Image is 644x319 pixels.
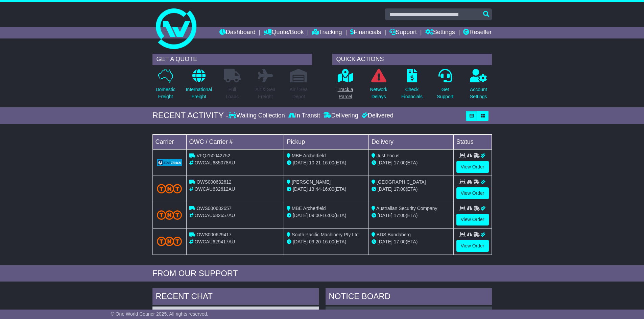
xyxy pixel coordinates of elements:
[456,161,489,173] a: View Order
[425,27,455,38] a: Settings
[470,69,487,104] a: AccountSettings
[196,153,230,158] span: VFQZ50042752
[453,134,492,149] td: Status
[152,134,186,149] td: Carrier
[111,311,209,317] span: © One World Courier 2025. All rights reserved.
[394,160,406,165] span: 17:00
[194,213,235,218] span: OWCAU632657AU
[194,186,235,192] span: OWCAU632612AU
[456,187,489,199] a: View Order
[309,213,321,218] span: 09:00
[152,288,319,307] div: RECENT CHAT
[152,54,312,65] div: GET A QUOTE
[293,239,308,244] span: [DATE]
[436,69,454,104] a: GetSupport
[323,213,334,218] span: 16:00
[229,112,286,119] div: Waiting Collection
[293,186,308,192] span: [DATE]
[377,153,400,158] span: Just Focus
[224,86,241,100] p: Full Loads
[368,134,453,149] td: Delivery
[370,86,387,100] p: Network Delays
[377,232,411,237] span: BDS Bundaberg
[186,86,212,100] p: International Freight
[287,112,322,119] div: In Transit
[338,86,353,100] p: Track a Parcel
[376,206,437,211] span: Australian Security Company
[157,237,182,246] img: TNT_Domestic.png
[312,27,342,38] a: Tracking
[372,186,451,193] div: (ETA)
[323,186,334,192] span: 16:00
[152,269,492,278] div: FROM OUR SUPPORT
[337,69,354,104] a: Track aParcel
[456,214,489,225] a: View Order
[463,27,492,38] a: Reseller
[389,27,417,38] a: Support
[394,239,406,244] span: 17:00
[369,69,387,104] a: NetworkDelays
[323,239,334,244] span: 16:00
[378,186,392,192] span: [DATE]
[194,239,235,244] span: OWCAU629417AU
[292,206,326,211] span: MBE Archerfield
[256,86,276,100] p: Air & Sea Freight
[287,159,366,166] div: - (ETA)
[372,238,451,245] div: (ETA)
[401,69,423,104] a: CheckFinancials
[372,159,451,166] div: (ETA)
[290,86,308,100] p: Air / Sea Depot
[219,27,256,38] a: Dashboard
[323,160,334,165] span: 16:00
[152,111,229,121] div: RECENT ACTIVITY -
[372,212,451,219] div: (ETA)
[293,160,308,165] span: [DATE]
[401,86,423,100] p: Check Financials
[292,153,326,158] span: MBE Archerfield
[378,213,392,218] span: [DATE]
[157,159,182,166] img: GetCarrierServiceLogo
[287,186,366,193] div: - (ETA)
[157,184,182,193] img: TNT_Domestic.png
[292,232,359,237] span: South Pacific Machinery Pty Ltd
[437,86,453,100] p: Get Support
[157,210,182,219] img: TNT_Domestic.png
[194,160,235,165] span: OWCAU635078AU
[350,27,381,38] a: Financials
[322,112,360,119] div: Delivering
[156,86,175,100] p: Domestic Freight
[155,69,175,104] a: DomesticFreight
[332,54,492,65] div: QUICK ACTIONS
[264,27,304,38] a: Quote/Book
[309,239,321,244] span: 09:20
[394,213,406,218] span: 17:00
[470,86,487,100] p: Account Settings
[309,186,321,192] span: 13:44
[196,206,232,211] span: OWS000632657
[186,134,284,149] td: OWC / Carrier #
[309,160,321,165] span: 10:21
[394,186,406,192] span: 17:00
[360,112,393,119] div: Delivered
[186,69,212,104] a: InternationalFreight
[377,179,426,185] span: [GEOGRAPHIC_DATA]
[378,160,392,165] span: [DATE]
[293,213,308,218] span: [DATE]
[378,239,392,244] span: [DATE]
[456,240,489,252] a: View Order
[284,134,369,149] td: Pickup
[287,238,366,245] div: - (ETA)
[326,288,492,307] div: NOTICE BOARD
[287,212,366,219] div: - (ETA)
[196,179,232,185] span: OWS000632612
[292,179,331,185] span: [PERSON_NAME]
[196,232,232,237] span: OWS000629417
